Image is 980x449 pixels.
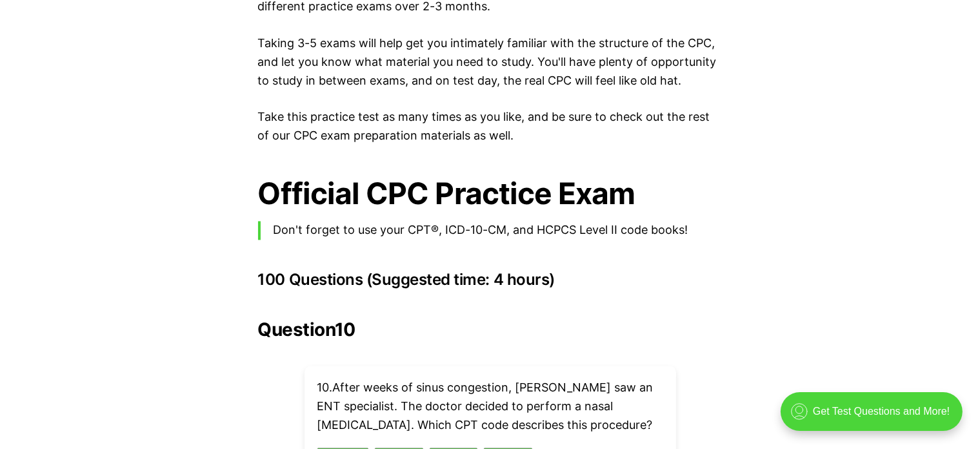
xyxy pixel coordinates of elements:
h3: 100 Questions (Suggested time: 4 hours) [258,271,723,289]
blockquote: Don't forget to use your CPT®, ICD-10-CM, and HCPCS Level II code books! [258,221,723,240]
p: Take this practice test as many times as you like, and be sure to check out the rest of our CPC e... [258,108,723,145]
iframe: portal-trigger [770,386,980,449]
p: Taking 3-5 exams will help get you intimately familiar with the structure of the CPC, and let you... [258,34,723,90]
h2: Question 10 [258,319,723,340]
p: 10 . After weeks of sinus congestion, [PERSON_NAME] saw an ENT specialist. The doctor decided to ... [317,379,663,434]
h1: Official CPC Practice Exam [258,176,723,211]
